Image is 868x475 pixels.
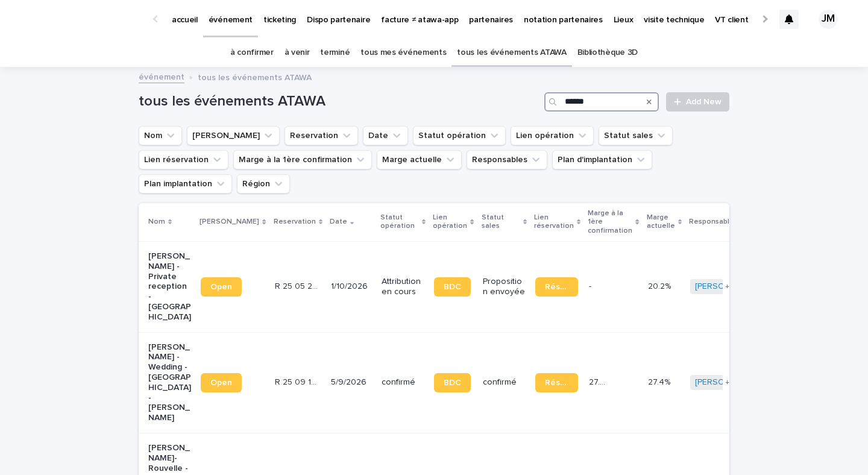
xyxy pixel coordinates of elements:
[725,379,732,386] span: + 1
[382,277,424,297] p: Attribution en cours
[444,283,461,291] span: BDC
[545,283,568,291] span: Réservation
[363,126,408,145] button: Date
[139,93,539,110] h1: tous les événements ATAWA
[467,150,547,169] button: Responsables
[210,283,232,291] span: Open
[360,39,446,67] a: tous mes événements
[275,375,320,388] p: R 25 09 147
[380,211,419,233] p: Statut opération
[237,174,290,193] button: Région
[200,215,259,228] p: [PERSON_NAME]
[457,39,566,67] a: tous les événements ATAWA
[233,150,372,169] button: Marge à la 1ère confirmation
[285,126,358,145] button: Reservation
[695,377,761,388] a: [PERSON_NAME]
[589,375,613,388] p: 27.4 %
[24,7,141,31] img: Ls34BcGeRexTGTNfXpUC
[148,342,191,423] p: [PERSON_NAME] - Wedding - [GEOGRAPHIC_DATA]-[PERSON_NAME]
[588,207,632,237] p: Marge à la 1ère confirmation
[187,126,280,145] button: Lien Stacker
[139,126,182,145] button: Nom
[482,211,520,233] p: Statut sales
[201,277,242,297] a: Open
[534,211,574,233] p: Lien réservation
[725,283,732,291] span: + 1
[599,126,673,145] button: Statut sales
[689,215,738,228] p: Responsables
[483,377,526,388] p: confirmé
[201,373,242,392] a: Open
[330,215,347,228] p: Date
[647,211,675,233] p: Marge actuelle
[648,279,673,292] p: 20.2%
[577,39,638,67] a: Bibliothèque 3D
[382,377,424,388] p: confirmé
[331,282,372,292] p: 1/10/2026
[139,174,232,193] button: Plan implantation
[139,150,228,169] button: Lien réservation
[230,39,274,67] a: à confirmer
[377,150,462,169] button: Marge actuelle
[413,126,506,145] button: Statut opération
[819,10,838,29] div: JM
[433,211,467,233] p: Lien opération
[666,92,729,112] a: Add New
[483,277,526,297] p: Proposition envoyée
[544,92,659,112] input: Search
[686,98,722,106] span: Add New
[331,377,372,388] p: 5/9/2026
[535,277,578,297] a: Réservation
[444,379,461,387] span: BDC
[139,69,184,83] a: événement
[210,379,232,387] span: Open
[434,373,471,392] a: BDC
[148,251,191,322] p: [PERSON_NAME] - Private reception - [GEOGRAPHIC_DATA]
[274,215,316,228] p: Reservation
[589,279,594,292] p: -
[434,277,471,297] a: BDC
[535,373,578,392] a: Réservation
[648,375,673,388] p: 27.4%
[148,215,165,228] p: Nom
[275,279,320,292] p: R 25 05 263
[552,150,652,169] button: Plan d'implantation
[198,70,312,83] p: tous les événements ATAWA
[545,379,568,387] span: Réservation
[285,39,310,67] a: à venir
[320,39,350,67] a: terminé
[695,282,761,292] a: [PERSON_NAME]
[511,126,594,145] button: Lien opération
